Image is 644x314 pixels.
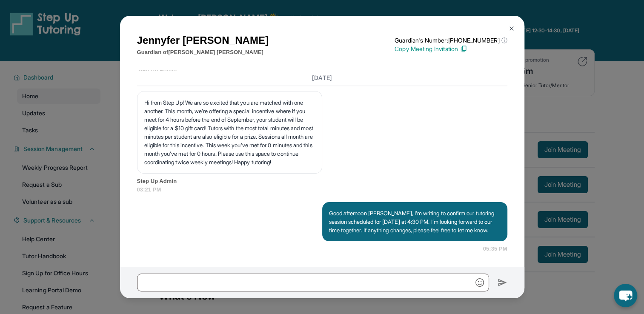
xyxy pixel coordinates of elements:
[137,48,269,57] p: Guardian of [PERSON_NAME] [PERSON_NAME]
[460,45,467,53] img: Copy Icon
[137,33,269,48] h1: Jennyfer [PERSON_NAME]
[137,177,507,186] span: Step Up Admin
[144,98,315,166] p: Hi from Step Up! We are so excited that you are matched with one another. This month, we’re offer...
[395,45,507,53] p: Copy Meeting Invitation
[501,36,507,45] span: ⓘ
[475,278,484,287] img: Emoji
[395,36,507,45] p: Guardian's Number: [PHONE_NUMBER]
[483,245,507,253] span: 05:35 PM
[137,186,507,194] span: 03:21 PM
[137,74,507,82] h3: [DATE]
[614,284,637,307] button: chat-button
[508,25,515,32] img: Close Icon
[329,209,501,234] p: Good afternoon [PERSON_NAME], I’m writing to confirm our tutoring session scheduled for [DATE] at...
[498,277,507,288] img: Send icon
